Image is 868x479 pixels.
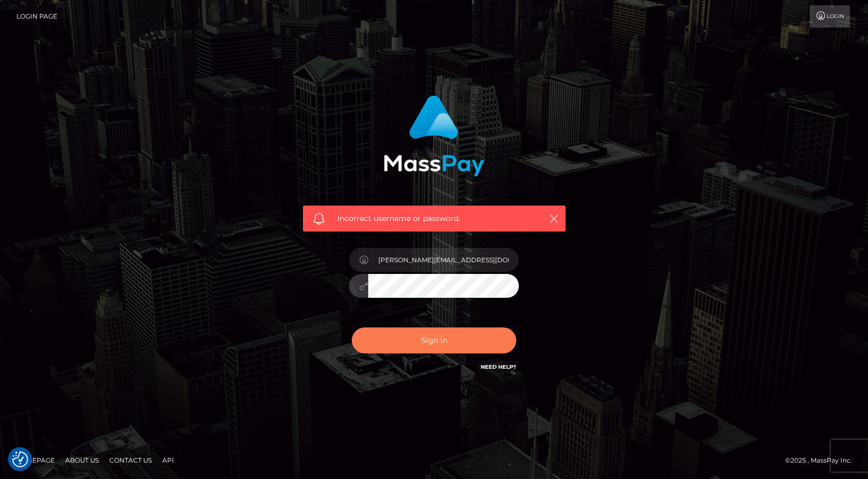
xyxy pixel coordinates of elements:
div: © 2025 , MassPay Inc. [785,455,860,466]
a: API [158,452,178,468]
a: Contact Us [105,452,156,468]
span: Incorrect username or password. [337,213,531,224]
a: Homepage [12,452,59,468]
button: Consent Preferences [12,451,28,467]
a: Need Help? [481,363,516,370]
img: Revisit consent button [12,451,28,467]
img: MassPay Login [384,95,484,176]
button: Sign in [352,327,516,353]
input: Username... [368,248,519,272]
a: Login Page [16,5,57,28]
a: Login [810,5,850,28]
a: About Us [61,452,103,468]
